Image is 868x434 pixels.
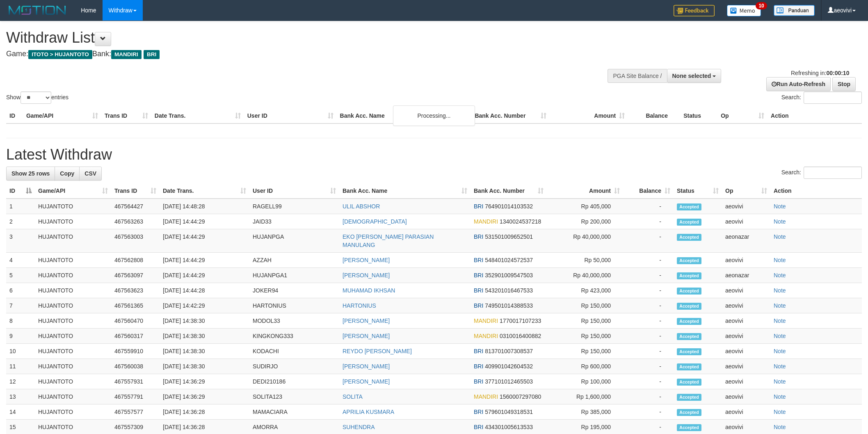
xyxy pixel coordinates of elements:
a: Note [774,393,786,400]
img: panduan.png [774,5,815,16]
span: BRI [474,348,483,354]
a: Run Auto-Refresh [766,77,831,91]
span: Accepted [677,394,701,401]
td: 467563097 [111,268,160,283]
th: ID: activate to sort column descending [6,183,35,199]
td: RAGELL99 [249,199,339,214]
td: [DATE] 14:48:28 [160,199,249,214]
a: Note [774,272,786,279]
span: BRI [144,50,160,59]
span: BRI [474,257,483,263]
td: 467563003 [111,229,160,253]
td: HUJANTOTO [35,298,111,313]
span: Copy [60,170,74,177]
span: CSV [85,170,96,177]
td: aeonazar [722,229,770,253]
a: [PERSON_NAME] [343,333,390,339]
td: KODACHI [249,344,339,359]
span: Copy 434301005613533 to clipboard [485,424,533,430]
td: DEDI210186 [249,374,339,389]
th: Date Trans. [151,108,244,123]
span: BRI [474,363,483,370]
span: Accepted [677,363,701,370]
h1: Withdraw List [6,30,571,46]
th: Trans ID: activate to sort column ascending [111,183,160,199]
a: Copy [55,167,80,180]
td: Rp 200,000 [547,214,623,229]
th: Balance [628,108,680,123]
td: 3 [6,229,35,253]
a: Show 25 rows [6,167,55,180]
span: BRI [474,287,483,294]
td: - [623,268,674,283]
td: - [623,253,674,268]
td: [DATE] 14:38:30 [160,359,249,374]
th: Date Trans.: activate to sort column ascending [160,183,249,199]
td: - [623,329,674,344]
td: 14 [6,404,35,420]
td: 467557577 [111,404,160,420]
td: 5 [6,268,35,283]
th: Action [767,108,862,123]
td: - [623,313,674,329]
td: JOKER94 [249,283,339,298]
h4: Game: Bank: [6,50,571,58]
strong: 00:00:10 [826,70,849,76]
td: Rp 50,000 [547,253,623,268]
td: - [623,283,674,298]
td: aeovivi [722,253,770,268]
td: - [623,359,674,374]
td: - [623,404,674,420]
span: Accepted [677,257,701,264]
span: Accepted [677,219,701,226]
input: Search: [804,167,862,179]
span: ITOTO > HUJANTOTO [28,50,92,59]
td: 467564427 [111,199,160,214]
td: aeovivi [722,374,770,389]
td: 467560470 [111,313,160,329]
td: HUJANTOTO [35,404,111,420]
span: Copy 352901009547503 to clipboard [485,272,533,279]
img: MOTION_logo.png [6,4,69,16]
td: - [623,199,674,214]
td: [DATE] 14:44:29 [160,214,249,229]
td: 467557791 [111,389,160,404]
td: HUJANPGA [249,229,339,253]
td: [DATE] 14:36:29 [160,389,249,404]
td: aeovivi [722,359,770,374]
th: Trans ID [101,108,151,123]
span: Copy 543201016467533 to clipboard [485,287,533,294]
td: - [623,298,674,313]
td: HUJANPGA1 [249,268,339,283]
span: Copy 0310016400882 to clipboard [500,333,541,339]
span: Accepted [677,272,701,279]
td: 12 [6,374,35,389]
a: SOLITA [343,393,363,400]
td: HUJANTOTO [35,253,111,268]
td: Rp 40,000,000 [547,268,623,283]
td: [DATE] 14:38:30 [160,344,249,359]
td: aeovivi [722,389,770,404]
a: Note [774,348,786,354]
td: HUJANTOTO [35,313,111,329]
a: CSV [79,167,102,180]
th: Game/API: activate to sort column ascending [35,183,111,199]
td: HUJANTOTO [35,374,111,389]
span: Accepted [677,288,701,295]
button: None selected [667,69,722,83]
td: SUDIRJO [249,359,339,374]
td: HUJANTOTO [35,344,111,359]
td: 1 [6,199,35,214]
td: HUJANTOTO [35,389,111,404]
td: Rp 1,600,000 [547,389,623,404]
td: HUJANTOTO [35,229,111,253]
td: Rp 150,000 [547,313,623,329]
a: Note [774,218,786,225]
th: Balance: activate to sort column ascending [623,183,674,199]
span: Copy 1560007297080 to clipboard [500,393,541,400]
td: 467561365 [111,298,160,313]
td: 8 [6,313,35,329]
td: Rp 150,000 [547,298,623,313]
span: Accepted [677,424,701,431]
td: [DATE] 14:36:28 [160,404,249,420]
